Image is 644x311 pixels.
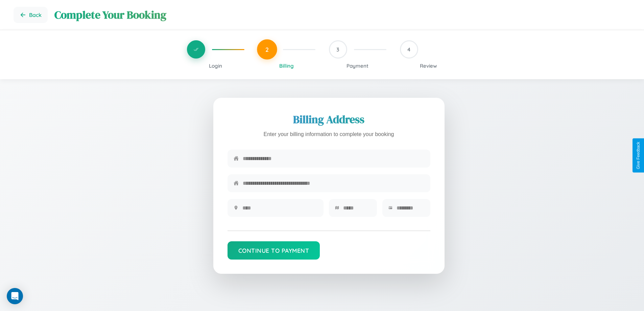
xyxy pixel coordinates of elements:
span: Billing [279,63,294,69]
button: Continue to Payment [228,241,320,260]
span: 4 [407,46,410,53]
p: Enter your billing information to complete your booking [228,130,430,139]
span: 3 [336,46,339,53]
h1: Complete Your Booking [54,7,630,22]
span: Payment [347,63,368,69]
div: Give Feedback [636,142,641,169]
span: 2 [265,46,269,53]
div: Open Intercom Messenger [7,288,23,304]
span: Review [420,63,437,69]
span: Login [209,63,222,69]
h2: Billing Address [228,112,430,127]
button: Go back [14,7,48,23]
